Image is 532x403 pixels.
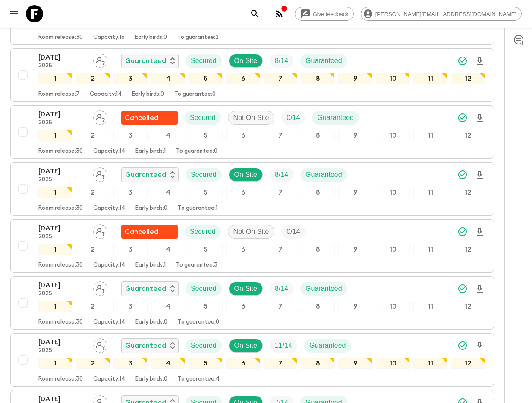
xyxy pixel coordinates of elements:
[38,130,72,141] div: 1
[125,113,158,123] p: Cancelled
[38,244,72,255] div: 1
[38,280,86,290] p: [DATE]
[286,113,300,123] p: 0 / 14
[125,227,158,237] p: Cancelled
[376,358,410,369] div: 10
[309,340,346,351] p: Guaranteed
[413,301,447,312] div: 11
[186,282,222,296] div: Secured
[38,233,86,240] p: 2025
[270,282,293,296] div: Trip Fill
[376,73,410,84] div: 10
[234,340,257,351] p: On Site
[178,205,217,212] p: To guarantee: 1
[38,176,86,183] p: 2025
[301,301,335,312] div: 8
[475,227,485,237] svg: Download Onboarding
[113,187,148,198] div: 3
[190,227,216,237] p: Secured
[10,219,494,273] button: [DATE]2025Assign pack leaderFlash Pack cancellationSecuredNot On SiteTrip Fill123456789101112Room...
[121,225,178,239] div: Flash Pack cancellation
[113,244,148,255] div: 3
[38,319,83,326] p: Room release: 30
[338,73,372,84] div: 9
[121,111,178,125] div: Flash Pack cancellation
[125,283,166,294] p: Guaranteed
[264,187,298,198] div: 7
[177,34,219,41] p: To guarantee: 2
[475,113,485,123] svg: Download Onboarding
[457,283,468,294] svg: Synced Successfully
[38,262,83,269] p: Room release: 30
[226,187,260,198] div: 6
[125,56,166,66] p: Guaranteed
[451,244,485,255] div: 12
[174,91,216,98] p: To guarantee: 0
[295,7,354,21] a: Give feedback
[38,120,86,126] p: 2025
[151,301,185,312] div: 4
[451,358,485,369] div: 12
[151,358,185,369] div: 4
[186,168,222,182] div: Secured
[176,148,217,155] p: To guarantee: 0
[190,113,216,123] p: Secured
[376,244,410,255] div: 10
[113,130,148,141] div: 3
[151,73,185,84] div: 4
[226,130,260,141] div: 6
[264,244,298,255] div: 7
[270,168,293,182] div: Trip Fill
[264,73,298,84] div: 7
[113,73,148,84] div: 3
[371,11,521,17] span: [PERSON_NAME][EMAIL_ADDRESS][DOMAIN_NAME]
[191,170,217,180] p: Secured
[475,284,485,294] svg: Download Onboarding
[451,301,485,312] div: 12
[275,170,288,180] p: 8 / 14
[186,54,222,68] div: Secured
[38,223,86,233] p: [DATE]
[38,347,86,354] p: 2025
[301,73,335,84] div: 8
[475,170,485,180] svg: Download Onboarding
[135,319,167,326] p: Early birds: 0
[93,284,107,291] span: Assign pack leader
[38,187,72,198] div: 1
[305,56,342,66] p: Guaranteed
[178,319,219,326] p: To guarantee: 0
[226,244,260,255] div: 6
[125,170,166,180] p: Guaranteed
[38,148,83,155] p: Room release: 30
[376,130,410,141] div: 10
[125,340,166,351] p: Guaranteed
[189,73,223,84] div: 5
[93,205,125,212] p: Capacity: 14
[10,162,494,216] button: [DATE]2025Assign pack leaderGuaranteedSecuredOn SiteTrip FillGuaranteed123456789101112Room releas...
[413,130,447,141] div: 11
[185,225,221,239] div: Secured
[305,170,342,180] p: Guaranteed
[361,7,522,21] div: [PERSON_NAME][EMAIL_ADDRESS][DOMAIN_NAME]
[281,111,305,125] div: Trip Fill
[93,227,107,234] span: Assign pack leader
[5,5,22,22] button: menu
[38,52,86,63] p: [DATE]
[76,358,110,369] div: 2
[135,34,167,41] p: Early birds: 0
[301,130,335,141] div: 8
[38,34,83,41] p: Room release: 30
[93,376,125,383] p: Capacity: 14
[93,56,107,63] span: Assign pack leader
[132,91,164,98] p: Early birds: 0
[338,301,372,312] div: 9
[93,34,125,41] p: Capacity: 16
[233,113,269,123] p: Not On Site
[38,205,83,212] p: Room release: 30
[185,111,221,125] div: Secured
[413,187,447,198] div: 11
[275,340,292,351] p: 11 / 14
[38,337,86,347] p: [DATE]
[10,105,494,159] button: [DATE]2025Assign pack leaderFlash Pack cancellationSecuredNot On SiteTrip FillGuaranteed123456789...
[93,170,107,177] span: Assign pack leader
